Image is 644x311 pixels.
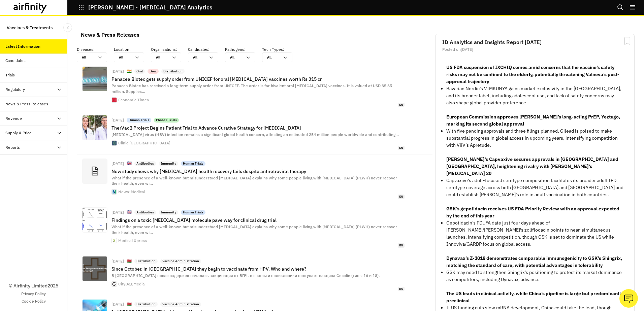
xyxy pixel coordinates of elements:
div: Supply & Price [5,130,32,136]
img: et.jpg [112,98,117,102]
p: TherVacB Project Begins Patient Trial to Advance Curative Strategy for [MEDICAL_DATA] [111,125,405,131]
span: [MEDICAL_DATA] virus (HBV) infection remains a significant global health concern, affecting an es... [111,132,399,137]
p: Capvaxive’s adult-focused serotype composition facilitates its broader adult IPD serotype coverag... [446,177,623,198]
strong: [PERSON_NAME]’s Capvaxive secures approvals in [GEOGRAPHIC_DATA] and [GEOGRAPHIC_DATA], heighteni... [446,156,618,176]
div: Trials [5,72,15,78]
div: [DATE] [111,118,124,122]
p: Deal [150,69,157,74]
span: What if the presence of a well-known but misunderstood [MEDICAL_DATA] explains why some people li... [111,224,397,235]
div: Reports [5,144,20,150]
strong: European Commission approves [PERSON_NAME]’s long-acting PrEP, Yeztugo, marking its second global... [446,114,620,127]
p: Oral [136,69,143,74]
strong: US FDA suspension of IXCHIQ comes amid concerns that the vaccine’s safety risks may not be confin... [446,64,619,84]
img: mstile-310x310.06d0a6f1596b283aad92eca5f76e22da.png [112,141,117,145]
img: the-restart-trial-a-dr.jpg [83,208,107,232]
p: Since October, in [GEOGRAPHIC_DATA] they begin to vaccinate from HPV. Who and where? [111,266,405,272]
p: Gepotidacin’s PDUFA date just four days ahead of [PERSON_NAME]/[PERSON_NAME]'s zoliflodacin point... [446,219,623,248]
p: 🇬🇧 [127,209,132,215]
span: en [398,195,405,199]
img: favicon-96x96.png [112,189,117,194]
p: Panacea Biotec gets supply order from UNICEF for oral [MEDICAL_DATA] vaccines worth Rs 315 cr [111,76,405,82]
span: en [398,103,405,107]
div: Candidates [5,58,26,64]
p: Bavarian Nordic’s VIMKUNYA gains market exclusivity in the [GEOGRAPHIC_DATA], and its broader lab... [446,85,623,106]
span: Panacea Biotec has received a long-term supply order from UNICEF. The order is for bivalent oral ... [111,83,392,94]
div: News & Press Releases [5,101,48,107]
p: [PERSON_NAME] - [MEDICAL_DATA] Analytics [88,4,212,10]
div: Posted on [DATE] [442,47,627,51]
p: Location : [114,46,151,53]
p: Vaccines & Treatments [7,22,53,34]
div: [DATE] [111,302,124,306]
p: Immunity [161,161,176,166]
button: Search [617,2,624,13]
p: GSK may need to strengthen Shingrix’s positioning to protect its market dominance as competitors,... [446,269,623,283]
p: Findings on a toxic [MEDICAL_DATA] molecule pave way for clinical drug trial [111,217,405,223]
p: Organisations : [151,46,188,53]
p: Diseases : [77,46,114,53]
button: Ask our analysts [619,289,638,308]
p: Antibodies [136,161,154,166]
div: News-Medical [118,190,145,194]
div: [DATE] [111,162,124,166]
a: [DATE]🇧🇾DistributionVaccine AdministrationSince October, in [GEOGRAPHIC_DATA] they begin to vacci... [77,252,432,295]
p: 🇧🇾 [127,302,132,307]
p: Human Trials [129,118,149,123]
img: web-app-manifest-512x512.png [112,238,117,243]
a: [DATE]🇮🇳OralDealDistributionPanacea Biotec gets supply order from UNICEF for oral [MEDICAL_DATA] ... [77,62,432,111]
img: articleshow.jpg [83,67,107,91]
a: [DATE]🇬🇧AntibodiesImmunityHuman TrialsFindings on a toxic [MEDICAL_DATA] molecule pave way for cl... [77,203,432,252]
p: Vaccine Administration [162,302,199,307]
strong: The US leads in clinical activity, while China’s pipeline is large but predominantly preclinical [446,290,623,304]
p: Candidates : [188,46,225,53]
span: В [GEOGRAPHIC_DATA] после задержек началась вакцинация от ВПЧ: в школы и поликлиники поступает ва... [111,273,380,278]
button: [PERSON_NAME] - [MEDICAL_DATA] Analytics [78,2,212,13]
div: Medical Xpress [118,239,147,243]
img: 11548dc6a9831eca7536aa4aa68fd26e0f17b955.jpg [83,115,107,140]
a: [DATE]Human TrialsPhase I TrialsTherVacB Project Begins Patient Trial to Advance Curative Strateg... [77,111,432,154]
div: Clínic [GEOGRAPHIC_DATA] [118,141,170,145]
div: [DATE] [111,69,124,73]
h2: ID Analytics and Insights Report [DATE] [442,39,627,45]
div: Latest Information [5,43,40,49]
a: [DATE]🇬🇧AntibodiesImmunityHuman TrialsNew study shows why [MEDICAL_DATA] health recovery fails de... [77,154,432,203]
p: Antibodies [136,210,154,215]
button: Close Sidebar [63,23,72,32]
img: 39677.jpg [83,256,107,281]
span: What if the presence of a well-known but misunderstood [MEDICAL_DATA] explains why some people li... [111,175,397,186]
div: News & Press Releases [81,30,139,40]
strong: Dynavax’s Z-1018 demonstrates comparable immunogenicity to GSK’s Shingrix, matching the standard ... [446,255,622,268]
a: Privacy Policy [21,291,46,297]
div: Economic Times [118,98,149,102]
a: Cookie Policy [22,298,46,304]
p: Tech Types : [262,46,299,53]
p: Vaccine Administration [162,259,199,264]
div: Revenue [5,115,22,122]
div: CityDog Media [118,282,145,286]
span: en [398,243,405,248]
p: Immunity [161,210,176,215]
div: Regulatory [5,87,25,93]
p: Distribution [136,259,156,264]
p: © Airfinity Limited 2025 [9,282,58,289]
p: Human Trials [183,161,203,166]
div: [DATE] [111,210,124,214]
span: en [398,146,405,150]
img: apple-touch-icon-152x152.png [112,282,117,286]
p: 🇮🇳 [127,69,132,74]
p: Phase I Trials [156,118,177,123]
strong: GSK’s gepotidacin receives US FDA Priority Review with an approval expected by the end of this year [446,206,619,219]
p: Distribution [163,69,183,74]
svg: Bookmark Report [623,37,632,45]
p: 🇧🇾 [127,258,132,264]
div: [DATE] [111,259,124,263]
p: Pathogens : [225,46,262,53]
p: Human Trials [183,210,203,215]
span: ru [398,287,405,291]
p: With five pending approvals and three filings planned, Gilead is poised to make substantial progr... [446,128,623,149]
p: Distribution [136,302,156,307]
p: 🇬🇧 [127,161,132,166]
p: New study shows why [MEDICAL_DATA] health recovery fails despite antiretroviral therapy [111,169,405,174]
